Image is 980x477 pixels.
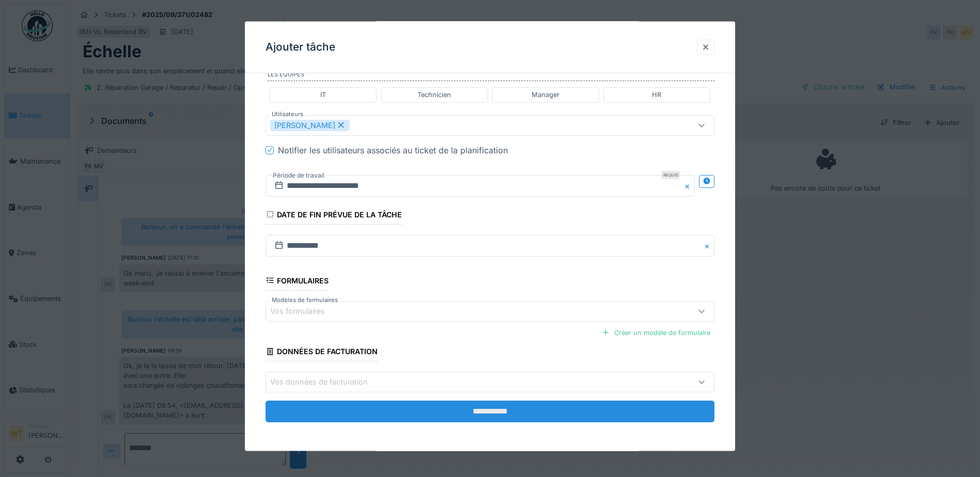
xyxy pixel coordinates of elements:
div: Vos données de facturation [270,376,382,388]
label: Utilisateurs [270,109,305,118]
label: Les équipes [268,70,714,81]
button: Close [703,234,714,256]
div: Manager [532,90,559,100]
label: Modèles de formulaires [270,295,340,304]
div: [PERSON_NAME] [270,119,350,131]
div: Notifier les utilisateurs associés au ticket de la planification [278,144,508,156]
div: HR [652,90,661,100]
div: Technicien [417,90,451,100]
div: Requis [661,170,680,179]
div: Créer un modèle de formulaire [598,325,714,339]
label: Période de travail [272,169,325,181]
div: Données de facturation [266,344,378,361]
div: Formulaires [266,273,329,290]
button: Close [683,174,695,196]
div: Date de fin prévue de la tâche [266,206,402,224]
div: IT [320,90,326,100]
h3: Ajouter tâche [266,41,335,54]
div: Vos formulaires [270,306,339,317]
